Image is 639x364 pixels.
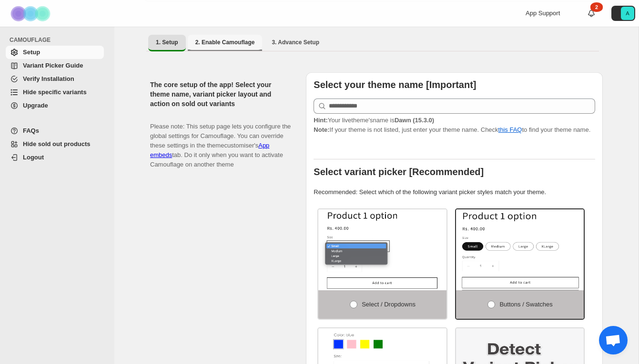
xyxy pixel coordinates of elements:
span: Upgrade [23,102,48,109]
p: Please note: This setup page lets you configure the global settings for Camouflage. You can overr... [150,112,291,169]
span: Your live theme's name is [314,117,434,124]
a: Setup [6,46,104,59]
a: FAQs [6,124,104,138]
button: Avatar with initials A [611,6,635,21]
a: 2 [587,9,596,18]
a: this FAQ [498,126,522,133]
span: 2. Enable Camouflage [195,39,255,46]
a: Variant Picker Guide [6,59,104,72]
strong: Hint: [314,117,328,124]
h2: The core setup of the app! Select your theme name, variant picker layout and action on sold out v... [150,80,291,108]
span: Verify Installation [23,75,74,82]
strong: Note: [314,126,329,133]
span: CAMOUFLAGE [10,36,108,44]
a: Upgrade [6,99,104,112]
img: Select / Dropdowns [318,209,446,290]
a: Hide sold out products [6,138,104,151]
span: Buttons / Swatches [499,301,552,308]
div: 2 [590,2,603,12]
span: Variant Picker Guide [23,62,83,69]
a: Logout [6,151,104,164]
b: Select your theme name [Important] [314,79,476,90]
span: Setup [23,49,40,56]
div: Open chat [599,326,628,354]
img: Camouflage [8,0,55,27]
span: Hide sold out products [23,140,91,148]
strong: Dawn (15.3.0) [395,117,434,124]
span: Select / Dropdowns [362,301,416,308]
span: Avatar with initials A [621,7,634,20]
span: Logout [23,154,44,161]
span: Hide specific variants [23,89,87,96]
span: 3. Advance Setup [272,39,319,46]
p: Recommended: Select which of the following variant picker styles match your theme. [314,187,595,197]
a: Hide specific variants [6,86,104,99]
text: A [626,10,629,16]
b: Select variant picker [Recommended] [314,167,484,177]
img: Buttons / Swatches [456,209,584,290]
span: 1. Setup [156,39,178,46]
span: App Support [526,10,560,17]
a: Verify Installation [6,72,104,86]
p: If your theme is not listed, just enter your theme name. Check to find your theme name. [314,116,595,135]
span: FAQs [23,127,39,134]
